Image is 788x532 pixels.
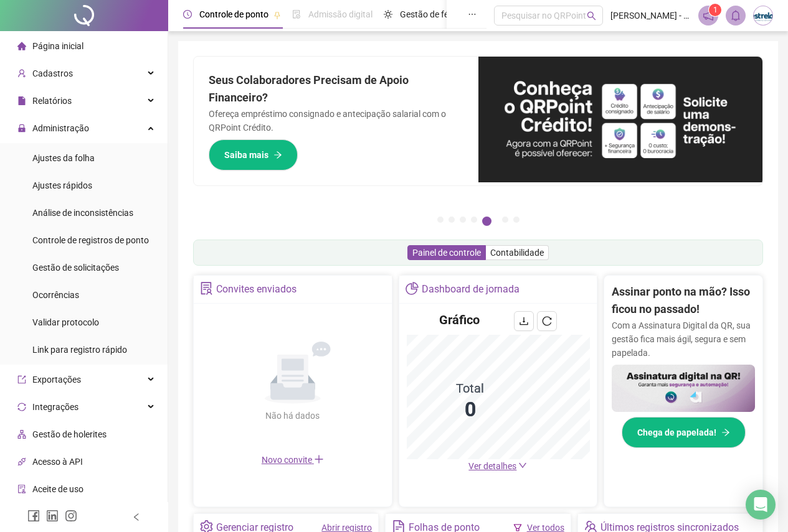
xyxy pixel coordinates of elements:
[519,316,529,326] span: download
[730,10,741,21] span: bell
[32,180,92,190] span: Ajustes rápidos
[17,430,26,439] span: apartment
[721,428,730,437] span: arrow-right
[17,403,26,411] span: sync
[27,510,40,522] span: facebook
[32,402,78,412] span: Integrações
[460,217,466,223] button: 3
[32,123,89,133] span: Administração
[703,10,714,21] span: notification
[32,96,72,106] span: Relatórios
[612,283,755,319] h2: Assinar ponto na mão? Isso ficou no passado!
[209,107,463,134] p: Ofereça empréstimo consignado e antecipação salarial com o QRPoint Crédito.
[754,6,772,25] img: 4435
[209,72,463,107] h2: Seus Colaboradores Precisam de Apoio Financeiro?
[518,461,527,470] span: down
[17,124,26,133] span: lock
[17,375,26,384] span: export
[400,9,463,19] span: Gestão de férias
[412,248,481,258] span: Painel de controle
[471,217,477,223] button: 4
[262,455,324,465] span: Novo convite
[17,96,26,105] span: file
[468,10,477,19] span: ellipsis
[437,217,444,223] button: 1
[32,68,73,78] span: Cadastros
[308,9,373,19] span: Admissão digital
[542,316,552,326] span: reload
[132,513,141,521] span: left
[439,311,480,329] h4: Gráfico
[384,10,392,19] span: sun
[216,279,297,300] div: Convites enviados
[746,490,776,520] div: Open Intercom Messenger
[32,235,149,245] span: Controle de registros de ponto
[637,426,716,439] span: Chega de papelada!
[32,375,81,385] span: Exportações
[235,409,350,422] div: Não há dados
[17,42,26,50] span: home
[224,148,268,162] span: Saiba mais
[273,151,282,159] span: arrow-right
[482,217,491,226] button: 5
[490,248,544,258] span: Contabilidade
[513,523,522,532] span: filter
[468,461,516,471] span: Ver detalhes
[32,208,133,218] span: Análise de inconsistências
[32,153,95,163] span: Ajustes da folha
[449,217,455,223] button: 2
[709,4,721,16] sup: 1
[65,510,77,522] span: instagram
[610,9,691,22] span: [PERSON_NAME] - ESTRELAS INTERNET
[46,510,59,522] span: linkedin
[513,217,520,223] button: 7
[32,484,83,494] span: Aceite de uso
[17,457,26,466] span: api
[292,10,301,19] span: file-done
[622,417,746,448] button: Chega de papelada!
[32,41,83,51] span: Página inicial
[32,429,107,439] span: Gestão de holerites
[183,10,192,19] span: clock-circle
[314,454,324,464] span: plus
[209,139,298,170] button: Saiba mais
[612,365,755,413] img: banner%2F02c71560-61a6-44d4-94b9-c8ab97240462.png
[32,263,119,273] span: Gestão de solicitações
[612,319,755,360] p: Com a Assinatura Digital da QR, sua gestão fica mais ágil, segura e sem papelada.
[478,57,763,182] img: banner%2F11e687cd-1386-4cbd-b13b-7bd81425532d.png
[422,279,520,300] div: Dashboard de jornada
[32,317,99,327] span: Validar protocolo
[587,11,596,21] span: search
[468,461,527,471] a: Ver detalhes down
[502,217,508,223] button: 6
[17,69,26,78] span: user-add
[199,9,268,19] span: Controle de ponto
[200,282,213,295] span: solution
[406,282,419,295] span: pie-chart
[32,345,127,355] span: Link para registro rápido
[713,6,718,14] span: 1
[32,290,79,300] span: Ocorrências
[273,11,281,19] span: pushpin
[17,485,26,493] span: audit
[32,457,83,467] span: Acesso à API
